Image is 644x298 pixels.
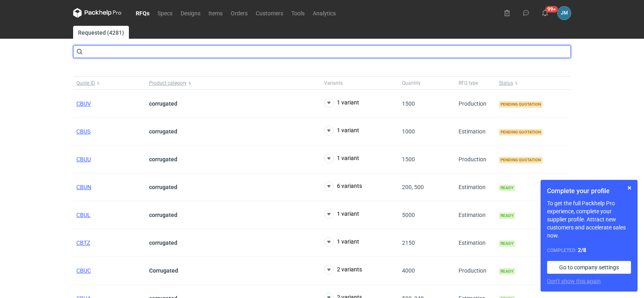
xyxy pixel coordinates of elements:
strong: Corrugated [149,267,178,274]
span: 5000 [402,212,415,218]
strong: corrugated [149,128,177,135]
button: Quote ID [73,77,146,90]
button: Skip for now [625,183,634,193]
div: Estimation [455,201,496,229]
svg: Packhelp Pro [73,8,122,18]
span: Variants [324,80,343,86]
div: Estimation [455,118,496,146]
button: Product category [146,77,321,90]
a: CBTZ [76,240,90,246]
button: 6 variants [324,181,362,191]
a: Customers [252,8,287,18]
p: To get the full Packhelp Pro experience, complete your supplier profile. Attract new customers an... [547,199,631,240]
a: Designs [177,8,204,18]
a: RFQs [132,8,154,18]
span: 200, 500 [402,184,424,190]
button: 99+ [539,6,551,19]
div: Joanna Myślak [558,6,571,20]
span: Quote ID [76,80,95,86]
strong: corrugated [149,240,177,246]
span: Ready [499,185,515,191]
button: 2 variants [324,265,362,275]
a: CBUV [76,100,91,107]
strong: corrugated [149,212,177,218]
span: Pending quotation [499,157,543,163]
span: 1000 [402,128,415,135]
div: Estimation [455,229,496,257]
button: 1 variant [324,237,359,247]
a: Requested (4281) [73,26,129,39]
a: CBUN [76,184,91,190]
span: 4000 [402,267,415,274]
button: 1 variant [324,98,359,108]
button: 1 variant [324,126,359,135]
strong: 2 / 8 [578,247,586,253]
span: Ready [499,213,515,219]
button: Don’t show this again [547,277,601,285]
span: 1500 [402,156,415,163]
div: Completed: [547,246,631,254]
button: 1 variant [324,154,359,163]
button: Status [496,77,568,90]
button: 1 variant [324,209,359,219]
span: 2150 [402,240,415,246]
h1: Complete your profile [547,186,631,196]
a: Specs [154,8,177,18]
a: Go to company settings [547,261,631,274]
span: Product category [149,80,187,86]
strong: corrugated [149,100,177,107]
div: Production [455,257,496,285]
span: Ready [499,268,515,275]
div: Production [455,90,496,118]
span: RFQ type [459,80,478,86]
a: Analytics [309,8,340,18]
a: Tools [287,8,309,18]
span: Ready [499,240,515,247]
strong: corrugated [149,184,177,190]
a: Orders [227,8,252,18]
span: Quantity [402,80,421,86]
button: JM [558,6,571,20]
span: Pending quotation [499,101,543,108]
span: 1500 [402,100,415,107]
a: CBUU [76,156,91,163]
a: CBUL [76,212,90,218]
a: CBUS [76,128,90,135]
div: Production [455,146,496,173]
span: Pending quotation [499,129,543,135]
strong: corrugated [149,156,177,163]
a: Items [204,8,227,18]
div: Estimation [455,173,496,201]
a: CBUC [76,267,91,274]
span: Status [499,80,513,86]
